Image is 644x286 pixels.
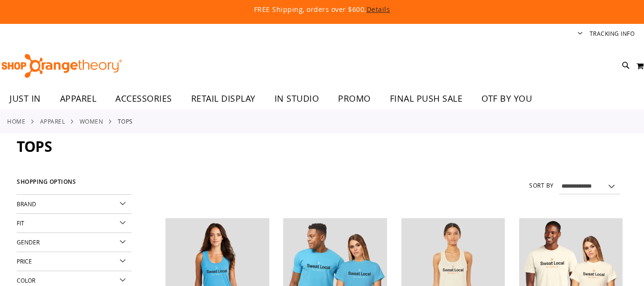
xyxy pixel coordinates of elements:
[17,252,132,271] div: Price
[390,88,463,109] span: FINAL PUSH SALE
[182,88,265,110] a: RETAIL DISPLAY
[590,30,635,38] a: Tracking Info
[17,257,32,265] span: Price
[191,88,256,109] span: RETAIL DISPLAY
[17,219,24,227] span: Fit
[17,214,132,233] div: Fit
[265,88,329,110] a: IN STUDIO
[80,117,103,126] a: WOMEN
[481,88,532,109] span: OTF BY YOU
[338,88,371,109] span: PROMO
[106,88,182,110] a: ACCESSORIES
[367,5,390,14] a: Details
[115,88,172,109] span: ACCESSORIES
[60,88,97,109] span: APPAREL
[17,276,35,284] span: Color
[275,88,319,109] span: IN STUDIO
[17,174,132,195] strong: Shopping Options
[529,181,554,190] label: Sort By
[10,88,41,109] span: JUST IN
[7,117,25,126] a: Home
[17,137,52,156] span: Tops
[17,200,36,208] span: Brand
[17,195,132,214] div: Brand
[17,233,132,252] div: Gender
[328,88,380,110] a: PROMO
[51,88,106,109] a: APPAREL
[380,88,472,110] a: FINAL PUSH SALE
[17,238,40,246] span: Gender
[472,88,542,110] a: OTF BY YOU
[118,117,133,126] strong: Tops
[40,117,65,126] a: APPAREL
[578,30,583,39] button: Account menu
[37,5,608,14] p: FREE Shipping, orders over $600.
